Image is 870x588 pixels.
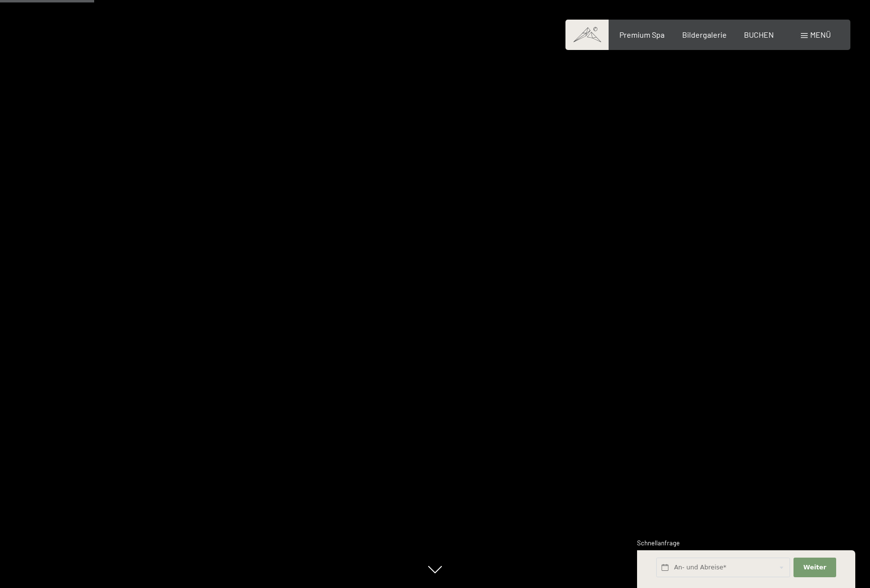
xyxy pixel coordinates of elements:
[637,539,680,547] span: Schnellanfrage
[744,30,774,39] a: BUCHEN
[619,30,665,39] a: Premium Spa
[810,30,831,39] span: Menü
[682,30,727,39] a: Bildergalerie
[793,558,836,578] button: Weiter
[803,563,826,572] span: Weiter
